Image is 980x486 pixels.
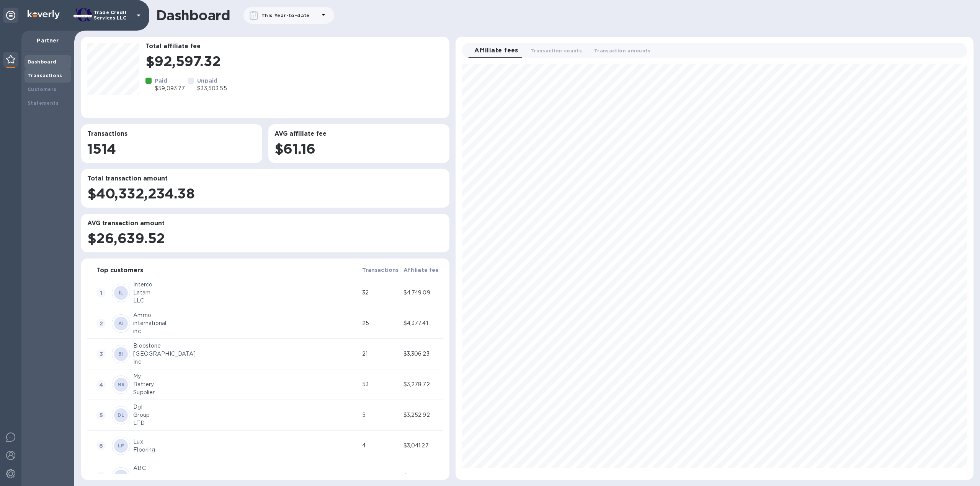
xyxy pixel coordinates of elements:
[87,141,256,157] h1: 1514
[403,411,442,419] div: $3,252.92
[362,380,400,388] div: 53
[133,297,359,305] div: LLC
[261,13,310,18] b: This Year-to-date
[133,380,359,388] div: Battery
[133,411,359,419] div: Group
[118,412,124,418] b: DL
[274,141,443,157] h1: $61.16
[133,446,359,454] div: Flooring
[362,265,399,275] span: Transactions
[155,77,185,85] p: Paid
[362,289,400,297] div: 32
[133,372,359,380] div: My
[197,85,227,93] p: $33,503.55
[118,351,124,357] b: BI
[96,380,106,389] span: 4
[87,130,256,138] h3: Transactions
[403,380,442,388] div: $3,278.72
[133,419,359,427] div: LTD
[96,411,106,420] span: 5
[96,441,106,450] span: 6
[87,230,443,246] h1: $26,639.52
[594,47,651,55] span: Transaction amounts
[133,358,359,366] div: Inc
[403,472,442,480] div: $2,949.84
[403,350,442,358] div: $3,306.23
[28,10,60,19] img: Logo
[155,85,185,93] p: $59,093.77
[133,350,359,358] div: [GEOGRAPHIC_DATA]
[133,311,359,319] div: Ammo
[118,443,124,449] b: LF
[118,382,125,387] b: MS
[133,289,359,297] div: Latam
[28,59,57,65] b: Dashboard
[197,77,227,85] p: Unpaid
[531,47,582,55] span: Transaction counts
[28,86,57,92] b: Customers
[133,472,359,480] div: DEALS
[403,442,442,450] div: $3,041.27
[96,267,143,274] h3: Top customers
[156,7,230,23] h1: Dashboard
[3,8,18,23] div: Unpin categories
[87,220,443,227] h3: AVG transaction amount
[6,55,15,63] img: Partner
[28,100,59,106] b: Statements
[96,349,106,359] span: 3
[133,281,359,289] div: Interco
[362,267,399,273] b: Transactions
[474,45,518,56] span: Affiliate fees
[96,288,106,297] span: 1
[362,350,400,358] div: 21
[133,327,359,335] div: inc
[133,388,359,397] div: Supplier
[362,319,400,327] div: 25
[96,319,106,328] span: 2
[362,411,400,419] div: 5
[87,185,443,202] h1: $40,332,234.38
[403,265,439,275] span: Affiliate fee
[403,267,439,273] b: Affiliate fee
[28,37,68,44] p: Partner
[133,319,359,327] div: international
[119,290,124,296] b: IL
[403,319,442,327] div: $4,377.41
[118,473,124,479] b: AI
[362,472,400,480] div: 20
[133,342,359,350] div: Bloostone
[87,175,443,182] h3: Total transaction amount
[145,43,443,50] h3: Total affiliate fee
[118,320,124,326] b: AI
[94,10,132,21] p: Trade Credit Services LLC
[96,472,106,481] span: 7
[145,53,443,69] h1: $92,597.32
[133,403,359,411] div: Dgl
[133,438,359,446] div: Lux
[362,442,400,450] div: 4
[403,289,442,297] div: $4,749.09
[274,130,443,138] h3: AVG affiliate fee
[133,464,359,472] div: ABC
[28,73,62,78] b: Transactions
